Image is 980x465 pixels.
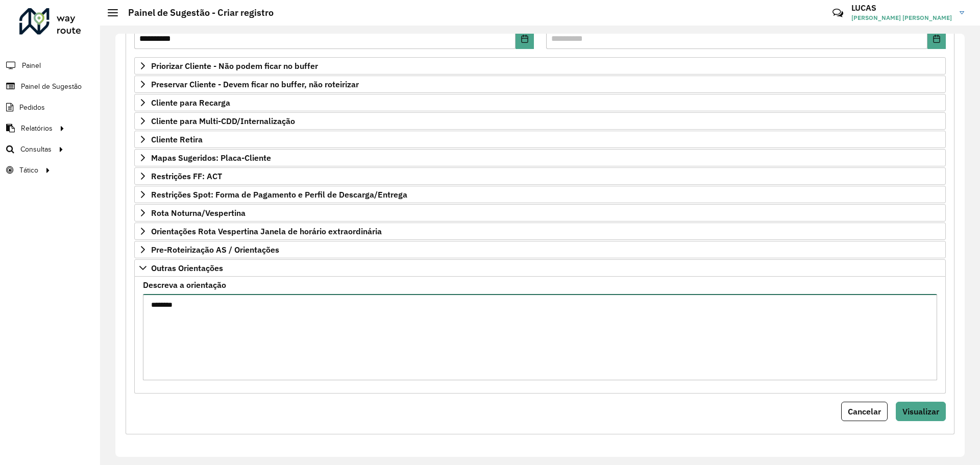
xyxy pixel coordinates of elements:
span: Restrições Spot: Forma de Pagamento e Perfil de Descarga/Entrega [151,190,407,199]
span: Preservar Cliente - Devem ficar no buffer, não roteirizar [151,80,359,88]
span: Tático [19,165,38,176]
a: Outras Orientações [134,259,946,277]
a: Cliente para Multi-CDD/Internalização [134,112,946,130]
span: Pedidos [19,102,45,113]
span: Cancelar [848,406,881,417]
button: Choose Date [927,29,946,49]
button: Choose Date [516,29,534,49]
a: Priorizar Cliente - Não podem ficar no buffer [134,57,946,75]
span: Consultas [20,144,52,155]
a: Orientações Rota Vespertina Janela de horário extraordinária [134,223,946,240]
a: Contato Rápido [827,2,849,24]
span: Painel [22,60,41,71]
button: Cancelar [841,402,888,421]
span: Painel de Sugestão [21,81,82,92]
span: Cliente para Multi-CDD/Internalização [151,117,295,125]
a: Mapas Sugeridos: Placa-Cliente [134,149,946,166]
span: Mapas Sugeridos: Placa-Cliente [151,154,271,162]
span: Pre-Roteirização AS / Orientações [151,246,279,254]
span: Priorizar Cliente - Não podem ficar no buffer [151,62,318,70]
h2: Painel de Sugestão - Criar registro [118,7,274,18]
button: Visualizar [896,402,946,421]
a: Restrições FF: ACT [134,167,946,185]
a: Cliente Retira [134,131,946,148]
span: Visualizar [902,406,939,417]
h3: LUCAS [851,3,952,13]
label: Descreva a orientação [143,279,226,291]
a: Rota Noturna/Vespertina [134,204,946,222]
a: Pre-Roteirização AS / Orientações [134,241,946,258]
a: Preservar Cliente - Devem ficar no buffer, não roteirizar [134,76,946,93]
span: [PERSON_NAME] [PERSON_NAME] [851,13,952,22]
div: Outras Orientações [134,277,946,394]
a: Cliente para Recarga [134,94,946,111]
span: Rota Noturna/Vespertina [151,209,246,217]
span: Outras Orientações [151,264,223,272]
span: Restrições FF: ACT [151,172,222,180]
span: Relatórios [21,123,53,134]
span: Orientações Rota Vespertina Janela de horário extraordinária [151,227,382,235]
span: Cliente Retira [151,135,203,143]
span: Cliente para Recarga [151,99,230,107]
a: Restrições Spot: Forma de Pagamento e Perfil de Descarga/Entrega [134,186,946,203]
